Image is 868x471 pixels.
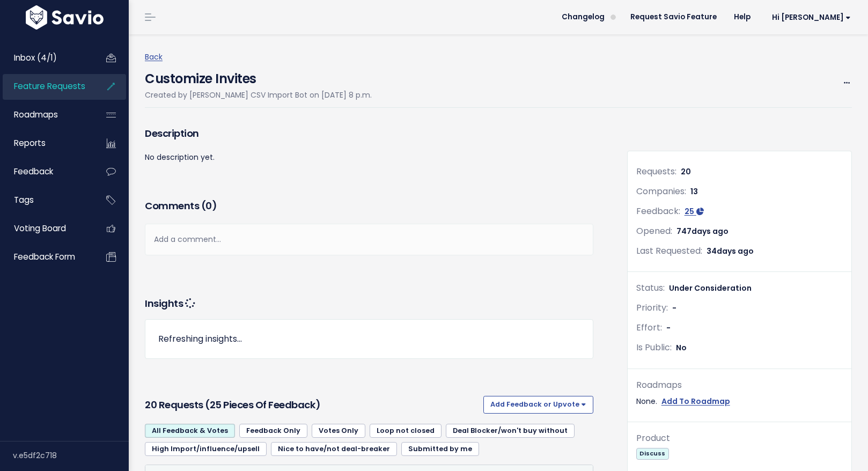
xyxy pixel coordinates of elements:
[3,102,89,127] a: Roadmaps
[3,245,89,269] a: Feedback form
[239,424,307,438] a: Feedback Only
[636,301,668,314] span: Priority:
[145,151,593,164] p: No description yet.
[3,74,89,99] a: Feature Requests
[370,424,442,438] a: Loop not closed
[666,322,671,333] span: -
[145,398,479,413] h3: 20 Requests (25 pieces of Feedback)
[690,186,698,197] span: 13
[707,246,754,256] span: 34
[145,90,372,100] span: Created by [PERSON_NAME] CSV Import Bot on [DATE] 8 p.m.
[717,246,754,256] span: days ago
[692,226,729,237] span: days ago
[636,185,686,197] span: Companies:
[14,137,46,149] span: Reports
[636,448,669,459] span: Discuss
[3,131,89,156] a: Reports
[145,51,163,62] a: Back
[145,126,593,141] h3: Description
[446,424,575,438] a: Deal Blocker/won't buy without
[145,198,593,214] h3: Comments ( )
[158,333,580,345] p: Refreshing insights...
[636,282,665,294] span: Status:
[636,165,676,178] span: Requests:
[636,321,662,334] span: Effort:
[3,159,89,184] a: Feedback
[14,166,53,177] span: Feedback
[685,206,704,217] a: 25
[636,341,672,354] span: Is Public:
[14,109,58,120] span: Roadmaps
[23,5,106,30] img: logo-white.9d6f32f41409.svg
[145,296,194,311] h3: Insights
[562,13,605,21] span: Changelog
[271,442,397,456] a: Nice to have/not deal-breaker
[205,199,212,212] span: 0
[772,13,851,21] span: Hi [PERSON_NAME]
[622,9,725,25] a: Request Savio Feature
[661,395,730,408] a: Add To Roadmap
[145,442,267,456] a: High Import/influence/upsell
[483,396,593,413] button: Add Feedback or Upvote
[312,424,365,438] a: Votes Only
[669,283,752,293] span: Under Consideration
[14,223,66,234] span: Voting Board
[14,80,85,92] span: Feature Requests
[14,52,57,63] span: Inbox (4/1)
[672,303,676,313] span: -
[685,206,694,217] span: 25
[145,64,372,89] h4: Customize Invites
[636,205,680,217] span: Feedback:
[676,226,729,237] span: 747
[3,216,89,241] a: Voting Board
[401,442,479,456] a: Submitted by me
[14,194,34,205] span: Tags
[636,245,702,257] span: Last Requested:
[14,251,75,262] span: Feedback form
[636,225,672,237] span: Opened:
[759,9,859,26] a: Hi [PERSON_NAME]
[725,9,759,25] a: Help
[3,46,89,70] a: Inbox (4/1)
[636,378,843,393] div: Roadmaps
[676,342,687,353] span: No
[145,424,235,438] a: All Feedback & Votes
[3,188,89,212] a: Tags
[636,431,843,446] div: Product
[636,395,843,408] div: None.
[681,166,691,177] span: 20
[13,441,129,469] div: v.e5df2c718
[145,224,593,255] div: Add a comment...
